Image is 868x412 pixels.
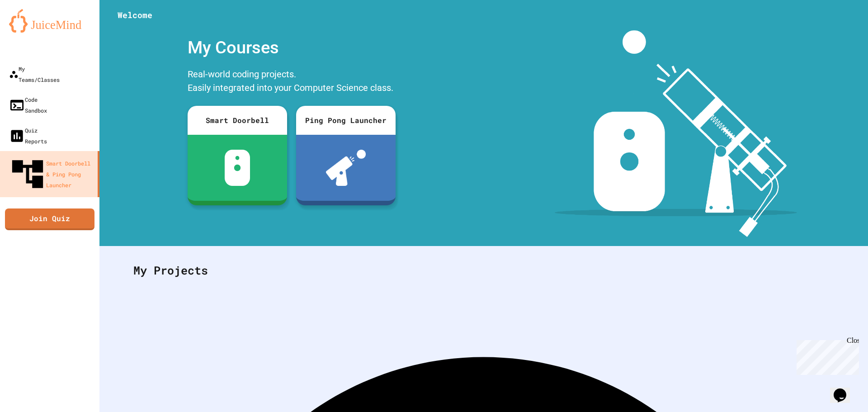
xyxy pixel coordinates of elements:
[9,125,47,147] div: Quiz Reports
[225,150,250,186] img: sdb-white.svg
[793,336,859,375] iframe: chat widget
[183,30,400,65] div: My Courses
[296,106,396,135] div: Ping Pong Launcher
[830,376,859,403] iframe: chat widget
[9,63,60,85] div: My Teams/Classes
[555,30,797,237] img: banner-image-my-projects.png
[9,94,47,116] div: Code Sandbox
[124,253,843,288] div: My Projects
[326,150,366,186] img: ppl-with-ball.png
[9,156,94,193] div: Smart Doorbell & Ping Pong Launcher
[9,9,90,33] img: logo-orange.svg
[188,106,287,135] div: Smart Doorbell
[4,4,62,57] div: Chat with us now!Close
[183,65,400,99] div: Real-world coding projects. Easily integrated into your Computer Science class.
[5,208,94,230] a: Join Quiz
